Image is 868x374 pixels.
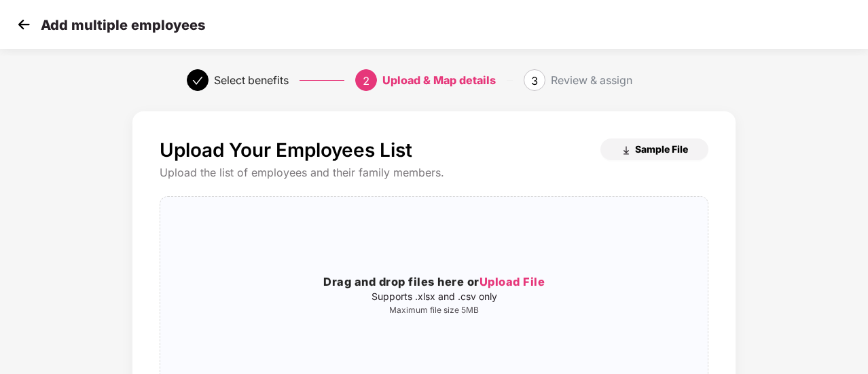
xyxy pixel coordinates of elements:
[41,17,205,33] p: Add multiple employees
[160,291,708,302] p: Supports .xlsx and .csv only
[14,14,34,35] img: svg+xml;base64,PHN2ZyB4bWxucz0iaHR0cDovL3d3dy53My5vcmcvMjAwMC9zdmciIHdpZHRoPSIzMCIgaGVpZ2h0PSIzMC...
[363,74,369,88] span: 2
[600,138,708,160] button: Sample File
[382,69,496,91] div: Upload & Map details
[480,275,545,288] span: Upload File
[531,74,538,88] span: 3
[160,305,708,316] p: Maximum file size 5MB
[635,143,688,155] span: Sample File
[160,274,708,291] h3: Drag and drop files here or
[160,138,412,162] p: Upload Your Employees List
[621,145,632,156] img: download_icon
[214,69,289,91] div: Select benefits
[192,75,203,86] span: check
[160,166,708,180] div: Upload the list of employees and their family members.
[551,69,632,91] div: Review & assign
